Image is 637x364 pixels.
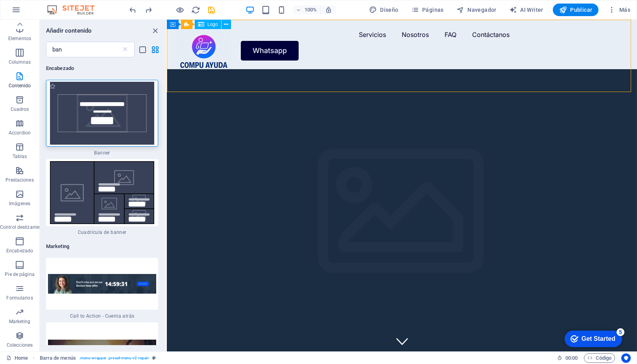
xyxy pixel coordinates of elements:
[565,353,578,363] span: 00 00
[325,6,332,13] i: Al redimensionar, ajustar el nivel de zoom automáticamente para ajustarse al dispositivo elegido.
[191,6,200,15] i: Volver a cargar página
[207,22,218,27] span: Logo
[8,35,31,42] p: Elementos
[6,295,33,301] p: Formularios
[366,4,402,16] div: Diseño (Ctrl+Alt+Y)
[11,106,29,112] p: Cuadros
[191,5,200,15] button: reload
[150,26,160,35] button: close panel
[408,4,447,16] button: Páginas
[46,313,158,319] span: Call to Action - Cuenta atrás
[411,6,444,14] span: Páginas
[369,6,399,14] span: Diseño
[48,82,156,145] img: banner.svg
[571,355,572,361] span: :
[557,353,578,363] h6: Tiempo de la sesión
[9,200,30,207] p: Imágenes
[587,353,611,363] span: Código
[46,242,158,251] h6: Marketing
[23,9,57,16] div: Get Started
[46,42,121,57] input: Buscar
[456,6,497,14] span: Navegador
[48,340,156,357] img: Bildschirmfotoam2019-06-19um12.08.35.png
[48,161,156,224] img: banner.grid.svg
[509,6,543,14] span: AI Writer
[45,5,104,15] img: Editor Logo
[138,45,147,54] button: list-view
[46,258,158,319] div: Call to Action - Cuenta atrás
[144,5,153,15] button: redo
[46,64,158,73] h6: Encabezado
[46,159,158,235] div: Cuadrícula de banner
[559,6,593,14] span: Publicar
[605,4,633,16] button: Más
[144,6,153,15] i: Rehacer: Añadir elemento (Ctrl+Y, ⌘+Y)
[40,353,76,363] span: Haz clic para seleccionar y doble clic para editar
[48,274,156,294] img: Bildschirmfotoam2019-06-19um12.08.42.png
[49,83,56,90] span: Añadir a favoritos
[46,229,158,235] span: Cuadrícula de banner
[366,4,402,16] button: Diseño
[46,26,92,35] h6: Añadir contenido
[128,5,137,15] button: undo
[506,4,547,16] button: AI Writer
[128,6,137,15] i: Deshacer: Eliminar elementos (Ctrl+Z)
[5,271,34,278] p: Pie de página
[9,318,31,325] p: Marketing
[453,4,500,16] button: Navegador
[79,353,149,363] span: . menu-wrapper .preset-menu-v2-repair
[207,5,216,15] button: save
[46,80,158,156] div: Banner
[6,177,33,183] p: Prestaciones
[553,4,599,16] button: Publicar
[6,353,28,363] a: Haz clic para cancelar la selección y doble clic para abrir páginas
[9,59,31,65] p: Columnas
[40,353,156,363] nav: breadcrumb
[9,83,31,89] p: Contenido
[6,4,64,20] div: Get Started 5 items remaining, 0% complete
[293,5,321,15] button: 100%
[152,356,156,360] i: Este elemento es un preajuste personalizable
[621,353,631,363] button: Usercentrics
[175,5,185,15] button: Haz clic para salir del modo de previsualización y seguir editando
[608,6,630,14] span: Más
[6,248,33,254] p: Encabezado
[46,150,158,156] span: Banner
[9,130,31,136] p: Accordion
[7,342,33,348] p: Colecciones
[13,153,27,160] p: Tablas
[58,2,66,9] div: 5
[584,353,615,363] button: Código
[207,6,216,15] i: Guardar (Ctrl+S)
[305,5,317,15] h6: 100%
[150,45,160,54] button: grid-view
